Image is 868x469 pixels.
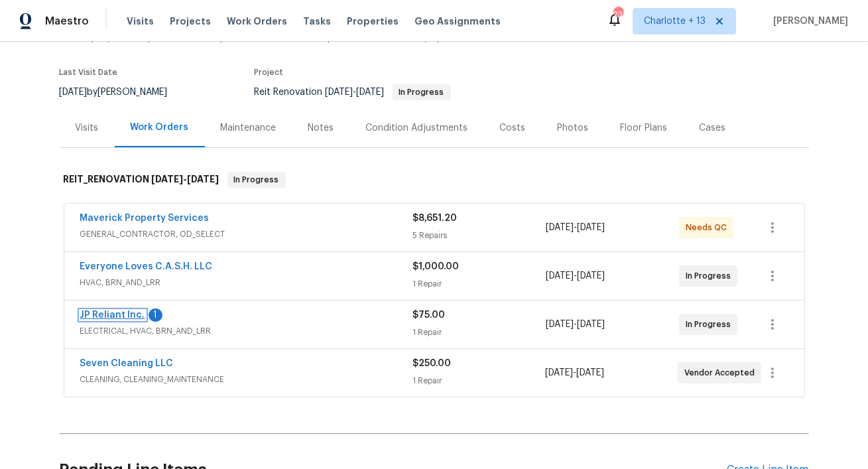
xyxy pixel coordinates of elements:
[255,68,284,76] span: Project
[80,228,413,241] span: GENERAL_CONTRACTOR, OD_SELECT
[227,15,287,28] span: Work Orders
[686,221,732,234] span: Needs QC
[152,174,219,184] span: -
[394,88,450,96] span: In Progress
[413,229,546,242] div: 5 Repairs
[613,8,623,21] div: 231
[80,276,413,289] span: HVAC, BRN_AND_LRR
[576,368,604,377] span: [DATE]
[149,308,162,322] div: 1
[412,359,451,368] span: $250.00
[221,121,277,135] div: Maintenance
[686,269,736,283] span: In Progress
[546,269,605,283] span: -
[80,324,413,338] span: ELECTRICAL, HVAC, BRN_AND_LRR
[60,88,88,97] span: [DATE]
[413,214,458,223] span: $8,651.20
[127,15,154,28] span: Visits
[308,121,334,135] div: Notes
[700,121,726,135] div: Cases
[60,84,184,100] div: by [PERSON_NAME]
[80,373,412,386] span: CLEANING, CLEANING_MAINTENANCE
[558,121,589,135] div: Photos
[577,320,605,329] span: [DATE]
[546,221,605,234] span: -
[60,159,809,201] div: REIT_RENOVATION [DATE]-[DATE]In Progress
[64,172,219,188] h6: REIT_RENOVATION
[412,374,545,387] div: 1 Repair
[60,68,118,76] span: Last Visit Date
[326,88,353,97] span: [DATE]
[546,223,574,232] span: [DATE]
[546,320,574,329] span: [DATE]
[413,262,460,271] span: $1,000.00
[152,174,184,184] span: [DATE]
[768,15,848,28] span: [PERSON_NAME]
[546,271,574,281] span: [DATE]
[303,17,331,26] span: Tasks
[545,366,604,379] span: -
[76,121,99,135] div: Visits
[255,88,451,97] span: Reit Renovation
[80,214,210,223] a: Maverick Property Services
[229,173,284,186] span: In Progress
[500,121,526,135] div: Costs
[686,318,736,331] span: In Progress
[188,174,219,184] span: [DATE]
[546,318,605,331] span: -
[357,88,385,97] span: [DATE]
[621,121,668,135] div: Floor Plans
[644,15,706,28] span: Charlotte + 13
[366,121,468,135] div: Condition Adjustments
[80,310,145,320] a: JP Reliant Inc.
[577,271,605,281] span: [DATE]
[545,368,573,377] span: [DATE]
[684,366,760,379] span: Vendor Accepted
[170,15,211,28] span: Projects
[131,121,189,134] div: Work Orders
[577,223,605,232] span: [DATE]
[45,15,89,28] span: Maestro
[347,15,399,28] span: Properties
[80,262,213,271] a: Everyone Loves C.A.S.H. LLC
[413,310,446,320] span: $75.00
[80,359,174,368] a: Seven Cleaning LLC
[413,326,546,339] div: 1 Repair
[414,15,501,28] span: Geo Assignments
[326,88,385,97] span: -
[413,277,546,291] div: 1 Repair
